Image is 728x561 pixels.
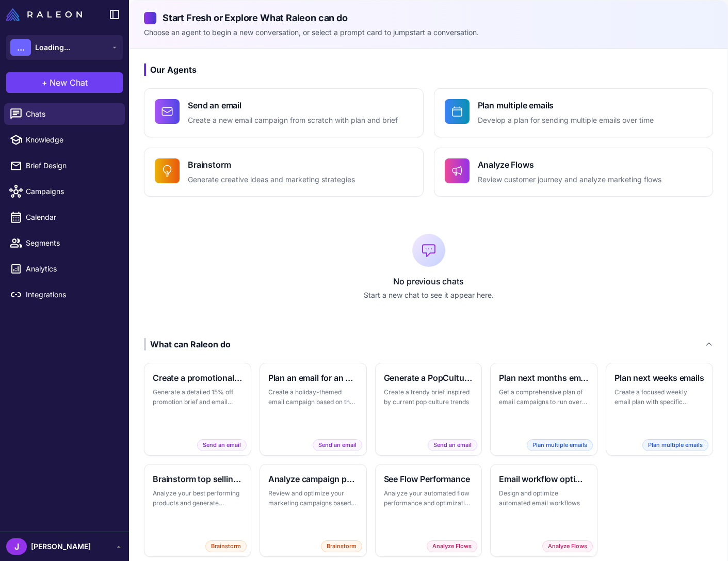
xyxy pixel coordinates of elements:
[260,363,367,456] button: Plan an email for an upcoming holidayCreate a holiday-themed email campaign based on the next maj...
[144,338,231,350] div: What can Raleon do
[268,473,358,485] h3: Analyze campaign performance
[144,148,424,197] button: BrainstormGenerate creative ideas and marketing strategies
[188,99,398,111] h4: Send an email
[188,115,398,126] p: Create a new email campaign from scratch with plan and brief
[153,372,242,384] h3: Create a promotional brief and email
[321,540,362,552] span: Brainstorm
[144,464,251,557] button: Brainstorm top selling productsAnalyze your best performing products and generate marketing ideas...
[499,387,589,407] p: Get a comprehensive plan of email campaigns to run over the next month
[4,155,125,177] a: Brief Design
[35,42,70,53] span: Loading...
[4,258,125,280] a: Analytics
[499,372,589,384] h3: Plan next months emails
[26,186,117,197] span: Campaigns
[428,439,477,451] span: Send an email
[31,541,91,552] span: [PERSON_NAME]
[42,76,47,89] span: +
[10,39,31,56] div: ...
[6,8,82,21] img: Raleon Logo
[26,134,117,146] span: Knowledge
[188,174,355,186] p: Generate creative ideas and marketing strategies
[6,72,123,93] button: +New Chat
[375,363,482,456] button: Generate a PopCulture themed briefCreate a trendy brief inspired by current pop culture trendsSen...
[606,363,713,456] button: Plan next weeks emailsCreate a focused weekly email plan with specific campaignsPlan multiple emails
[26,289,117,300] span: Integrations
[144,63,713,76] h3: Our Agents
[490,464,597,557] button: Email workflow optimizationDesign and optimize automated email workflowsAnalyze Flows
[434,148,714,197] button: Analyze FlowsReview customer journey and analyze marketing flows
[144,11,713,25] h2: Start Fresh or Explore What Raleon can do
[6,538,27,555] div: J
[427,540,477,552] span: Analyze Flows
[434,88,714,137] button: Plan multiple emailsDevelop a plan for sending multiple emails over time
[26,108,117,120] span: Chats
[26,212,117,223] span: Calendar
[313,439,362,451] span: Send an email
[4,129,125,151] a: Knowledge
[4,206,125,228] a: Calendar
[478,99,654,111] h4: Plan multiple emails
[26,160,117,171] span: Brief Design
[4,284,125,306] a: Integrations
[4,181,125,202] a: Campaigns
[478,174,661,186] p: Review customer journey and analyze marketing flows
[50,76,88,89] span: New Chat
[375,464,482,557] button: See Flow PerformanceAnalyze your automated flow performance and optimization opportunitiesAnalyze...
[6,8,86,21] a: Raleon Logo
[490,363,597,456] button: Plan next months emailsGet a comprehensive plan of email campaigns to run over the next monthPlan...
[144,363,251,456] button: Create a promotional brief and emailGenerate a detailed 15% off promotion brief and email designS...
[268,372,358,384] h3: Plan an email for an upcoming holiday
[384,488,474,508] p: Analyze your automated flow performance and optimization opportunities
[642,439,708,451] span: Plan multiple emails
[499,473,589,485] h3: Email workflow optimization
[197,439,247,451] span: Send an email
[26,263,117,275] span: Analytics
[384,473,474,485] h3: See Flow Performance
[268,387,358,407] p: Create a holiday-themed email campaign based on the next major holiday
[478,158,661,171] h4: Analyze Flows
[153,473,242,485] h3: Brainstorm top selling products
[144,275,713,287] p: No previous chats
[144,88,424,137] button: Send an emailCreate a new email campaign from scratch with plan and brief
[614,387,704,407] p: Create a focused weekly email plan with specific campaigns
[4,232,125,254] a: Segments
[614,372,704,384] h3: Plan next weeks emails
[6,35,123,60] button: ...Loading...
[144,290,713,301] p: Start a new chat to see it appear here.
[260,464,367,557] button: Analyze campaign performanceReview and optimize your marketing campaigns based on dataBrainstorm
[542,540,593,552] span: Analyze Flows
[478,115,654,126] p: Develop a plan for sending multiple emails over time
[384,372,474,384] h3: Generate a PopCulture themed brief
[153,387,242,407] p: Generate a detailed 15% off promotion brief and email design
[384,387,474,407] p: Create a trendy brief inspired by current pop culture trends
[268,488,358,508] p: Review and optimize your marketing campaigns based on data
[4,103,125,125] a: Chats
[499,488,589,508] p: Design and optimize automated email workflows
[153,488,242,508] p: Analyze your best performing products and generate marketing ideas
[188,158,355,171] h4: Brainstorm
[205,540,247,552] span: Brainstorm
[26,237,117,249] span: Segments
[144,27,713,38] p: Choose an agent to begin a new conversation, or select a prompt card to jumpstart a conversation.
[527,439,593,451] span: Plan multiple emails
